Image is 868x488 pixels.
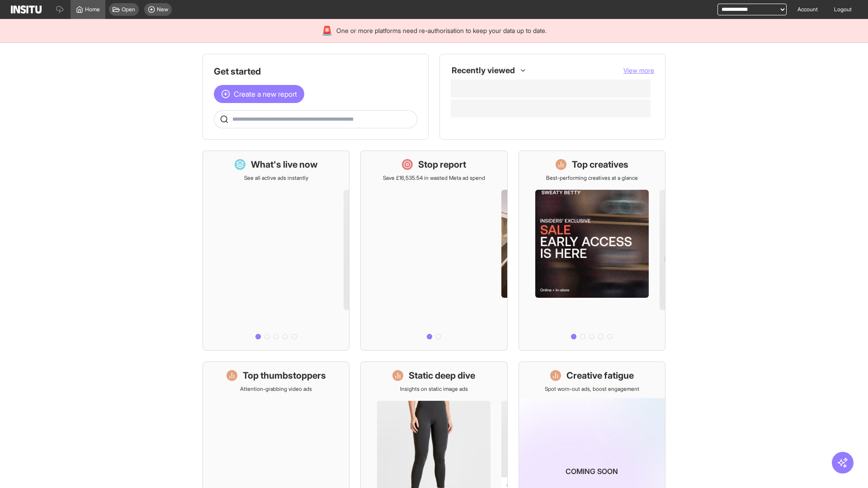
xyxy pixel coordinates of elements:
[572,158,628,171] h1: Top creatives
[157,6,168,13] span: New
[122,6,135,13] span: Open
[240,385,312,393] p: Attention-grabbing video ads
[409,369,475,382] h1: Static deep dive
[336,26,547,35] span: One or more platforms need re-authorisation to keep your data up to date.
[234,89,297,99] span: Create a new report
[519,150,665,351] a: Top creativesBest-performing creatives at a glance
[546,174,638,182] p: Best-performing creatives at a glance
[418,158,466,171] h1: Stop report
[11,5,42,14] img: Logo
[214,85,304,103] button: Create a new report
[623,66,654,74] span: View more
[244,174,308,182] p: See all active ads instantly
[251,158,318,171] h1: What's live now
[203,150,349,351] a: What's live nowSee all active ads instantly
[243,369,326,382] h1: Top thumbstoppers
[623,66,654,75] button: View more
[400,385,468,393] p: Insights on static image ads
[214,65,417,78] h1: Get started
[321,24,333,37] div: 🚨
[383,174,485,182] p: Save £16,535.54 in wasted Meta ad spend
[85,6,100,13] span: Home
[360,150,507,351] a: Stop reportSave £16,535.54 in wasted Meta ad spend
